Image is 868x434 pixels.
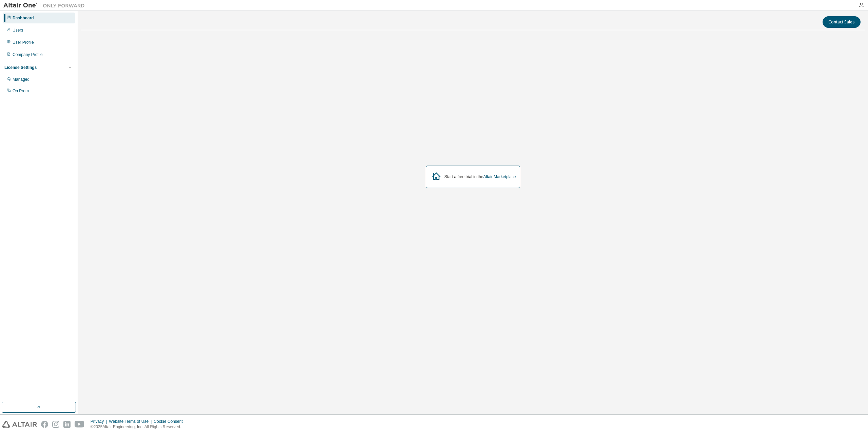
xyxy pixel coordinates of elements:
img: youtube.svg [75,421,84,428]
p: © 2025 Altair Engineering, Inc. All Rights Reserved. [91,424,187,430]
div: Managed [13,77,29,82]
img: facebook.svg [41,421,48,428]
div: Company Profile [13,52,43,57]
div: Users [13,27,23,33]
img: Altair One [3,2,88,9]
div: Privacy [91,419,109,424]
div: On Prem [13,88,29,94]
div: Dashboard [13,15,34,21]
button: Contact Sales [823,16,861,28]
div: Start a free trial in the [445,174,516,180]
a: Altair Marketplace [483,174,516,179]
img: instagram.svg [52,421,59,428]
div: Cookie Consent [154,419,186,424]
img: altair_logo.svg [2,421,37,428]
img: linkedin.svg [63,421,71,428]
div: License Settings [4,65,37,70]
div: User Profile [13,40,34,45]
div: Website Terms of Use [109,419,154,424]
